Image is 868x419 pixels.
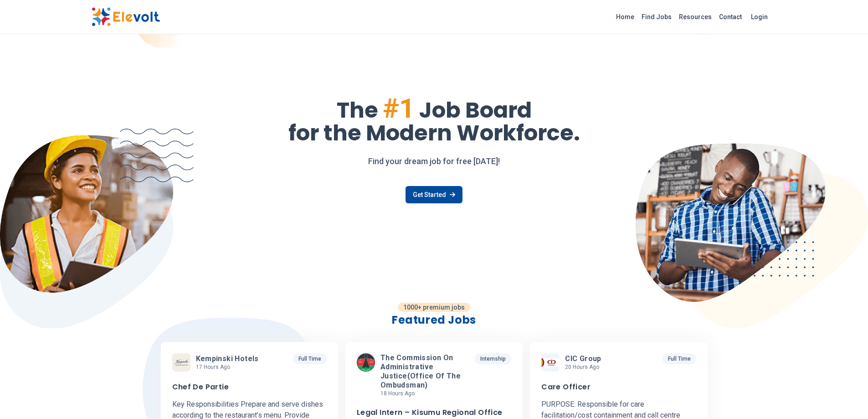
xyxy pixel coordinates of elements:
[565,354,601,363] span: CIC group
[541,358,560,367] img: CIC group
[92,7,160,26] img: Elevolt
[822,375,868,419] iframe: Chat Widget
[380,390,471,397] p: 18 hours ago
[196,354,259,363] span: Kempinski Hotels
[380,353,467,390] span: The Commission on Administrative Justice(Office of the Ombudsman)
[638,10,675,24] a: Find Jobs
[475,353,511,364] p: Internship
[172,383,229,392] h3: Chef De Partie
[172,353,190,372] img: Kempinski Hotels
[612,10,638,24] a: Home
[357,353,375,372] img: The Commission on Administrative Justice(Office of the Ombudsman)
[293,353,327,364] p: Full Time
[663,353,696,364] p: Full Time
[92,155,777,168] p: Find your dream job for free [DATE]!
[406,186,462,203] a: Get Started
[565,363,605,371] p: 20 hours ago
[357,408,503,417] h3: Legal Intern – Kisumu Regional Office
[715,10,745,24] a: Contact
[745,8,773,26] a: Login
[541,383,591,392] h3: Care Officer
[196,363,262,371] p: 17 hours ago
[92,95,777,144] h1: The Job Board for the Modern Workforce.
[383,92,415,124] span: #1
[675,10,715,24] a: Resources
